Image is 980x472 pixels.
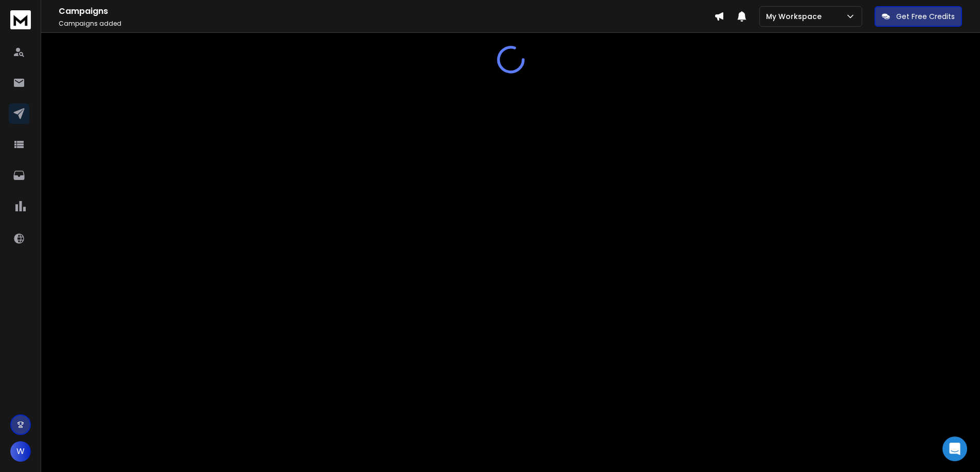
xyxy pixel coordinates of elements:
p: My Workspace [766,11,826,22]
p: Get Free Credits [896,11,955,22]
button: Get Free Credits [875,6,962,27]
div: Open Intercom Messenger [942,437,967,461]
button: W [10,441,31,462]
h1: Campaigns [59,5,714,17]
img: logo [10,10,31,29]
p: Campaigns added [59,20,714,28]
